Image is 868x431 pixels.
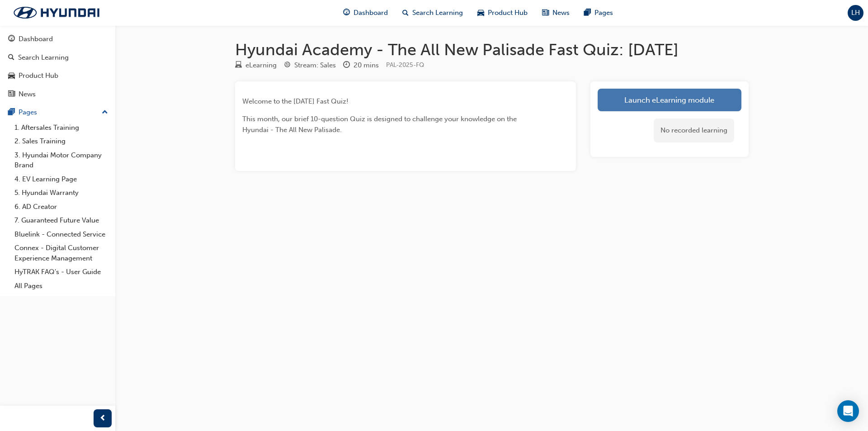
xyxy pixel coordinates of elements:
a: 7. Guaranteed Future Value [11,213,112,227]
div: Stream [284,60,336,71]
div: News [19,89,36,99]
a: 6. AD Creator [11,200,112,214]
div: Search Learning [18,52,69,63]
a: 1. Aftersales Training [11,121,112,135]
span: car-icon [477,7,484,19]
a: Launch eLearning module [598,89,741,111]
span: guage-icon [343,7,350,19]
a: Search Learning [4,49,112,66]
a: Connex - Digital Customer Experience Management [11,241,112,265]
span: pages-icon [584,7,591,19]
img: Trak [5,3,108,22]
a: car-iconProduct Hub [470,4,535,22]
button: Pages [4,104,112,121]
a: 3. Hyundai Motor Company Brand [11,148,112,172]
div: Stream: Sales [294,60,336,71]
div: eLearning [245,60,277,71]
span: This month, our brief 10-question Quiz is designed to challenge your knowledge on the Hyundai - T... [242,115,519,134]
span: Product Hub [488,8,528,18]
span: Learning resource code [386,61,424,69]
span: news-icon [8,90,15,99]
a: Product Hub [4,67,112,84]
a: 4. EV Learning Page [11,172,112,186]
a: News [4,86,112,103]
span: car-icon [8,72,15,80]
div: Duration [343,60,379,71]
div: No recorded learning [654,118,734,142]
button: LH [848,5,863,21]
span: pages-icon [8,109,15,117]
span: search-icon [8,54,14,62]
a: 2. Sales Training [11,134,112,148]
div: Pages [19,107,37,118]
div: Open Intercom Messenger [837,400,859,422]
a: Dashboard [4,31,112,47]
span: Pages [594,8,613,18]
a: All Pages [11,279,112,293]
span: LH [851,8,860,18]
div: 20 mins [354,60,379,71]
div: Dashboard [19,34,53,44]
span: Dashboard [354,8,388,18]
button: DashboardSearch LearningProduct HubNews [4,29,112,104]
a: news-iconNews [535,4,577,22]
span: guage-icon [8,35,15,43]
span: search-icon [402,7,409,19]
h1: Hyundai Academy - The All New Palisade Fast Quiz: [DATE] [235,40,749,60]
span: News [552,8,570,18]
span: prev-icon [99,413,106,424]
a: pages-iconPages [577,4,620,22]
a: Bluelink - Connected Service [11,227,112,242]
span: Welcome to the [DATE] Fast Quiz! [242,97,349,105]
a: search-iconSearch Learning [395,4,470,22]
a: HyTRAK FAQ's - User Guide [11,265,112,279]
span: news-icon [542,7,549,19]
div: Product Hub [19,71,58,81]
a: guage-iconDashboard [336,4,395,22]
span: up-icon [102,107,108,118]
span: clock-icon [343,62,350,70]
a: 5. Hyundai Warranty [11,186,112,200]
span: Search Learning [412,8,463,18]
span: learningResourceType_ELEARNING-icon [235,62,242,70]
span: target-icon [284,62,291,70]
div: Type [235,60,277,71]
